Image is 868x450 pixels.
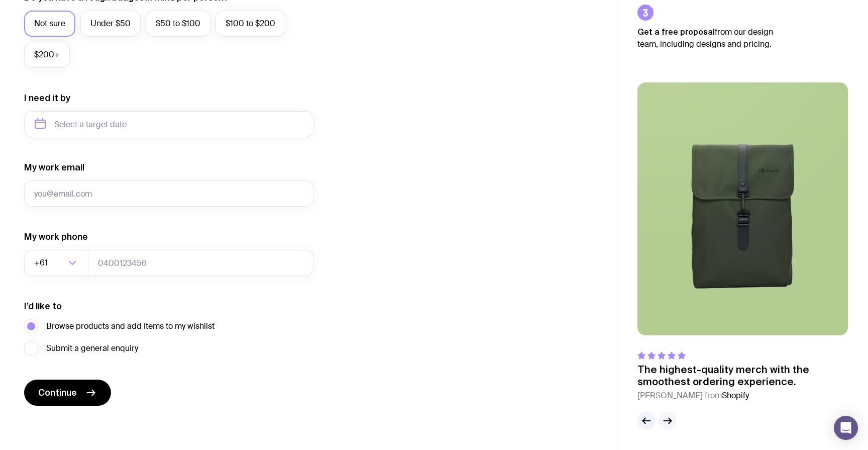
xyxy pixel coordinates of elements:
[24,111,313,137] input: Select a target date
[50,250,65,276] input: Search for option
[38,387,77,399] span: Continue
[24,181,313,207] input: you@email.com
[24,92,70,104] label: I need it by
[637,390,848,402] cite: [PERSON_NAME] from
[24,42,70,68] label: $200+
[24,380,111,406] button: Continue
[637,26,788,50] p: from our design team, including designs and pricing.
[80,11,141,37] label: Under $50
[46,342,138,354] span: Submit a general enquiry
[637,27,715,36] strong: Get a free proposal
[88,250,313,276] input: 0400123456
[46,320,214,332] span: Browse products and add items to my wishlist
[146,11,210,37] label: $50 to $100
[215,11,285,37] label: $100 to $200
[834,416,858,440] div: Open Intercom Messenger
[24,11,75,37] label: Not sure
[24,300,62,312] label: I’d like to
[34,250,50,276] span: +61
[24,250,88,276] div: Search for option
[722,390,749,401] span: Shopify
[24,161,84,173] label: My work email
[637,364,848,388] p: The highest-quality merch with the smoothest ordering experience.
[24,231,88,243] label: My work phone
